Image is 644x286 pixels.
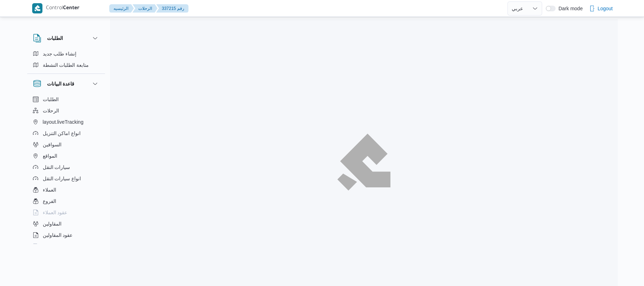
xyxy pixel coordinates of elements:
button: متابعة الطلبات النشطة [30,59,102,71]
span: Dark mode [556,6,582,11]
button: عقود العملاء [30,207,102,218]
button: إنشاء طلب جديد [30,48,102,59]
span: عقود المقاولين [43,231,73,239]
button: انواع سيارات النقل [30,173,102,184]
span: السواقين [43,140,62,149]
button: انواع اماكن التنزيل [30,128,102,139]
img: ILLA Logo [341,138,387,186]
button: العملاء [30,184,102,195]
h3: الطلبات [47,34,63,42]
button: 337215 رقم [156,4,188,13]
button: اجهزة التليفون [30,241,102,252]
button: الرحلات [133,4,158,13]
span: الفروع [43,197,56,205]
span: اجهزة التليفون [43,242,72,251]
span: انواع سيارات النقل [43,174,81,183]
h3: قاعدة البيانات [47,80,75,88]
button: عقود المقاولين [30,229,102,241]
b: Center [63,6,80,11]
span: الرحلات [43,106,59,115]
button: الرحلات [30,105,102,116]
button: Logout [586,1,616,16]
span: الطلبات [43,95,59,104]
span: انواع اماكن التنزيل [43,129,81,138]
button: السواقين [30,139,102,150]
span: layout.liveTracking [43,118,83,126]
div: الطلبات [27,48,105,74]
button: الرئيسيه [109,4,134,13]
button: المقاولين [30,218,102,229]
span: متابعة الطلبات النشطة [43,61,89,69]
button: الفروع [30,195,102,207]
button: layout.liveTracking [30,116,102,128]
div: قاعدة البيانات [27,94,105,247]
button: الطلبات [33,34,99,42]
span: Logout [598,4,613,13]
span: إنشاء طلب جديد [43,49,77,58]
img: X8yXhbKr1z7QwAAAABJRU5ErkJggg== [32,3,42,13]
button: المواقع [30,150,102,162]
button: سيارات النقل [30,162,102,173]
span: عقود العملاء [43,208,68,217]
span: المواقع [43,152,57,160]
button: الطلبات [30,94,102,105]
button: قاعدة البيانات [33,80,99,88]
span: المقاولين [43,220,62,228]
span: العملاء [43,186,56,194]
span: سيارات النقل [43,163,70,171]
